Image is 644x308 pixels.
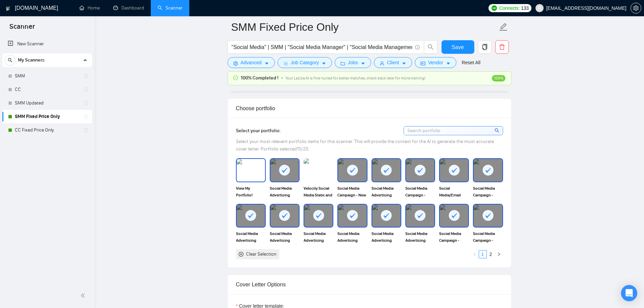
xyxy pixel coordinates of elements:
[471,250,479,258] button: left
[79,5,100,11] a: homeHome
[495,250,503,258] button: right
[228,57,275,68] button: settingAdvancedcaret-down
[15,96,79,110] a: SMM Updated
[80,292,87,299] span: double-left
[158,5,183,11] a: searchScanner
[415,57,456,68] button: idcardVendorcaret-down
[278,57,332,68] button: barsJob Categorycaret-down
[236,128,281,134] span: Select your portfolio:
[630,5,641,11] a: setting
[233,75,238,80] span: check-circle
[405,185,435,198] span: Social Media Campaign - Educational Wellness Post
[340,61,345,66] span: folder
[495,127,500,134] span: search
[321,61,326,66] span: caret-down
[15,110,79,123] a: SMM Fixed Price Only
[348,59,358,66] span: Jobs
[4,22,40,36] span: Scanner
[442,40,474,54] button: Save
[361,61,365,66] span: caret-down
[421,61,425,66] span: idcard
[246,251,277,258] div: Clear Selection
[113,5,144,11] a: dashboardDashboard
[374,57,412,68] button: userClientcaret-down
[487,250,495,258] li: 2
[479,251,486,258] a: 1
[478,40,492,54] button: copy
[499,4,520,12] span: Connects:
[5,55,16,66] button: search
[5,58,15,63] span: search
[270,185,300,198] span: Social Media Advertising Campaign - Aesthetics Carousal Ad
[478,44,491,50] span: copy
[236,275,503,294] div: Cover Letter Options
[621,285,637,301] div: Open Intercom Messenger
[6,3,10,14] img: logo
[2,37,92,51] li: New Scanner
[372,230,401,244] span: Social Media Advertising Campaign - Lead Generation Ad
[496,44,508,50] span: delete
[479,250,487,258] li: 1
[402,61,406,66] span: caret-down
[462,59,480,66] a: Reset All
[387,59,399,66] span: Client
[236,99,503,118] div: Choose portfolio
[499,23,508,31] span: edit
[239,252,243,257] span: close-circle
[492,75,505,81] span: 100%
[15,123,79,137] a: CC Fixed Price Only
[241,59,262,66] span: Advanced
[473,185,503,198] span: Social Media Campaign - Beauty Service Post
[631,5,641,11] span: setting
[337,230,367,244] span: Social Media Advertising Campaign - Wellness Service Ad
[304,158,333,182] img: portfolio thumbnail image
[471,250,479,258] li: Previous Page
[291,59,319,66] span: Job Category
[241,74,279,82] span: 100% Completed !
[232,43,412,51] input: Search Freelance Jobs...
[497,252,501,256] span: right
[2,53,92,137] li: My Scanners
[304,185,333,198] span: Velocity Social Media Static and Video Campaigns
[405,230,435,244] span: Social Media Advertising Campaign - Product Education and Promotion Ad
[424,40,437,54] button: search
[492,5,497,11] img: upwork-logo.png
[473,230,503,244] span: Social Media Campaign - Educational Post
[236,230,266,244] span: Social Media Advertising Campaign - IV Therapy Carousal Ad
[270,230,300,244] span: Social Media Advertising Campaign - Company Introduction Ad
[537,6,542,10] span: user
[446,61,451,66] span: caret-down
[495,250,503,258] li: Next Page
[337,185,367,198] span: Social Media Campaign - New App Introduction Post
[83,100,89,106] span: holder
[439,230,469,244] span: Social Media Campaign - Event Marketing Post
[473,252,477,256] span: left
[630,3,641,14] button: setting
[8,37,87,51] a: New Scanner
[452,43,464,51] span: Save
[380,61,384,66] span: user
[285,76,426,80] span: Your Laziza AI is fine-tuned for better matches, check back later for more training!
[404,126,503,135] input: Search portfolio
[428,59,443,66] span: Vendor
[264,61,269,66] span: caret-down
[439,185,469,198] span: Social Media/Email Marketing Campaign - Aesthetics Giveaway
[304,230,333,244] span: Social Media Advertising Campaign - IV Therapy Treatment Ad
[83,73,89,79] span: holder
[83,87,89,92] span: holder
[236,139,494,152] span: Select your most relevant portfolio items for this scanner. This will provide the context for the...
[335,57,371,68] button: folderJobscaret-down
[83,114,89,119] span: holder
[231,19,498,35] input: Scanner name...
[15,83,79,96] a: CC
[415,45,420,49] span: info-circle
[15,69,79,83] a: SMM
[236,185,266,198] span: View My Portfolio!
[283,61,288,66] span: bars
[372,185,401,198] span: Social Media Advertising Campaign - New Service Announcement Ad
[83,127,89,133] span: holder
[237,159,265,181] img: portfolio thumbnail image
[521,4,528,12] span: 133
[487,251,495,258] a: 2
[495,40,509,54] button: delete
